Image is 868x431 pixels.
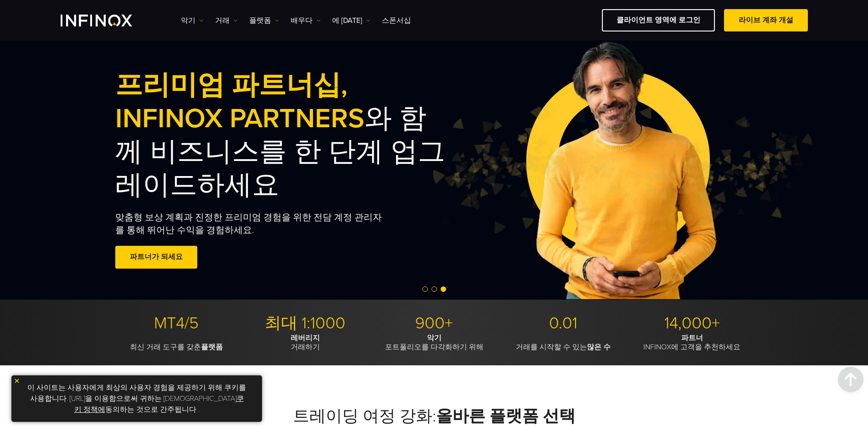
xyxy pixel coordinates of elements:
[130,343,201,352] font: 최신 거래 도구를 갖춘
[602,9,715,31] a: 클라이언트 영역에 로그인
[27,383,246,403] font: 이 사이트는 사용자에게 최상의 사용자 경험을 제공하기 위해 쿠키를 사용합니다. [URL]을 이용함으로써 귀하는 [DEMOGRAPHIC_DATA]
[415,313,453,333] font: 900+
[291,15,321,26] a: 배우다
[14,378,20,384] img: 노란색 닫기 아이콘
[181,16,195,25] font: 악기
[724,9,808,31] a: 라이브 계좌 개설
[587,343,611,352] font: 많은 수
[293,406,436,426] font: 트레이딩 여정 강화:
[130,252,183,261] font: 파트너가 되세요
[105,405,200,414] font: 동의하는 것으로 간주됩니다 .
[616,16,700,25] font: 클라이언트 영역에 로그인
[115,69,365,135] font: 프리미엄 파트너십, INFINOX PARTNERS
[427,333,442,343] font: 악기
[291,16,313,25] font: 배우다
[154,313,199,333] font: MT4/5
[115,246,197,268] a: 파트너가 되세요
[115,102,445,202] font: 와 함께 비즈니스를 한 단계 업그레이드하세요
[215,15,238,26] a: 거래
[643,343,740,352] font: INFINOX에 고객을 추천하세요
[422,286,428,292] span: Go to slide 1
[431,286,437,292] span: Go to slide 2
[385,343,483,352] font: 포트폴리오를 다각화하기 위해
[291,333,320,343] font: 레버리지
[382,15,411,26] a: 스폰서십
[332,16,362,25] font: 에 [DATE]
[441,286,446,292] span: Go to slide 3
[265,313,345,333] font: 최대 1:1000
[664,313,720,333] font: 14,000+
[436,406,575,426] font: 올바른 플랫폼 선택
[291,343,320,352] font: 거래하기
[115,212,382,236] font: 맞춤형 보상 계획과 진정한 프리미엄 경험을 위한 전담 계정 관리자를 통해 뛰어난 수익을 경험하세요.
[249,15,279,26] a: 플랫폼
[739,16,793,25] font: 라이브 계좌 개설
[681,333,703,343] font: 파트너
[215,16,230,25] font: 거래
[516,343,587,352] font: 거래를 시작할 수 있는
[332,15,370,26] a: 에 [DATE]
[61,15,154,26] a: INFINOX 로고
[249,16,271,25] font: 플랫폼
[201,343,223,352] font: 플랫폼
[549,313,577,333] font: 0.01
[181,15,204,26] a: 악기
[382,16,411,25] font: 스폰서십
